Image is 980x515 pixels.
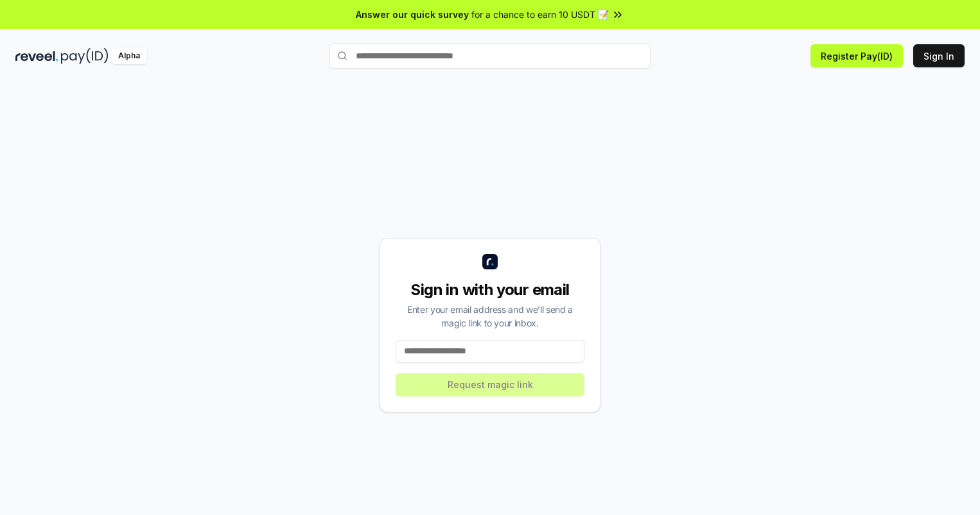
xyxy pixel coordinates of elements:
button: Sign In [913,44,965,67]
div: Sign in with your email [396,280,584,300]
img: logo_small [482,254,498,269]
span: Answer our quick survey [356,8,469,21]
div: Enter your email address and we’ll send a magic link to your inbox. [396,303,584,330]
div: Alpha [111,48,147,64]
img: pay_id [61,48,109,64]
img: reveel_dark [15,48,58,64]
button: Register Pay(ID) [810,44,903,67]
span: for a chance to earn 10 USDT 📝 [471,8,609,21]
